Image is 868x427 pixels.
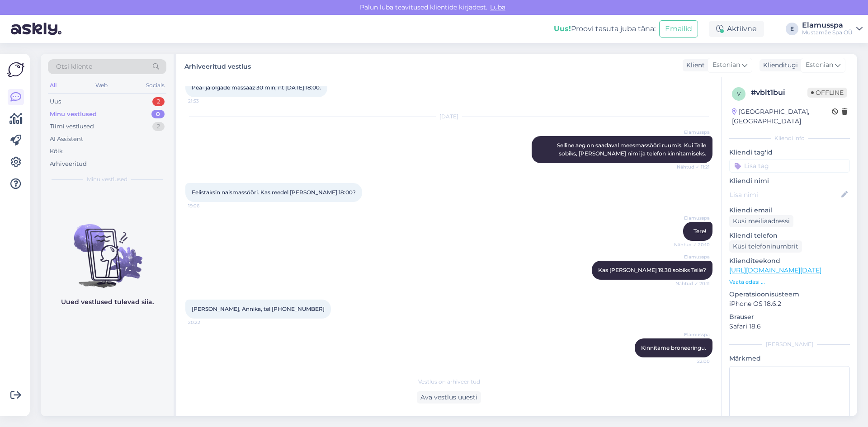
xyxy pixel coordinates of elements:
[729,322,850,331] p: Safari 18.6
[418,378,480,386] span: Vestlus on arhiveeritud
[554,23,656,34] div: Proovi tasuta juba täna:
[729,290,850,299] p: Operatsioonisüsteem
[729,240,802,253] div: Küsi telefoninumbrit
[676,358,710,365] span: 22:00
[417,391,481,404] div: Ava vestlus uuesti
[152,97,165,106] div: 2
[729,215,793,227] div: Küsi meiliaadressi
[676,129,710,136] span: Elamusspa
[729,340,850,348] div: [PERSON_NAME]
[557,142,708,157] span: Selline aeg on saadaval meesmassööri ruumis. Kui Teile sobiks, [PERSON_NAME] nimi ja telefon kinn...
[709,21,764,37] div: Aktiivne
[7,61,24,78] img: Askly Logo
[729,256,850,266] p: Klienditeekond
[729,134,850,142] div: Kliendi info
[729,159,850,173] input: Lisa tag
[676,331,710,338] span: Elamusspa
[675,280,710,287] span: Nähtud ✓ 20:11
[554,24,571,33] b: Uus!
[192,305,325,312] span: [PERSON_NAME], Annika, tel [PHONE_NUMBER]
[802,22,853,29] div: Elamusspa
[50,97,61,106] div: Uus
[676,253,710,260] span: Elamusspa
[151,110,165,119] div: 0
[737,90,741,97] span: v
[683,61,705,70] div: Klient
[674,241,710,248] span: Nähtud ✓ 20:10
[786,23,798,35] div: E
[192,84,321,91] span: Pea- ja õlgade massaaž 30 min, nt [DATE] 18:00.
[693,228,706,235] span: Tere!
[87,175,127,183] span: Minu vestlused
[729,278,850,286] p: Vaata edasi ...
[730,190,840,200] input: Lisa nimi
[184,59,251,71] label: Arhiveeritud vestlus
[729,266,821,274] a: [URL][DOMAIN_NAME][DATE]
[806,60,833,70] span: Estonian
[802,22,863,36] a: ElamusspaMustamäe Spa OÜ
[676,164,710,170] span: Nähtud ✓ 11:21
[188,98,222,104] span: 21:53
[729,176,850,186] p: Kliendi nimi
[729,312,850,322] p: Brauser
[712,60,740,70] span: Estonian
[50,160,87,169] div: Arhiveeritud
[50,110,97,119] div: Minu vestlused
[50,122,94,131] div: Tiimi vestlused
[729,231,850,240] p: Kliendi telefon
[41,208,174,289] img: No chats
[192,189,356,196] span: Eelistaksin naismassööri. Kas reedel [PERSON_NAME] 18:00?
[802,29,853,36] div: Mustamäe Spa OÜ
[56,62,92,71] span: Otsi kliente
[598,267,706,273] span: Kas [PERSON_NAME] 19.30 sobiks Teile?
[732,107,832,126] div: [GEOGRAPHIC_DATA], [GEOGRAPHIC_DATA]
[188,319,222,326] span: 20:22
[144,80,166,91] div: Socials
[185,113,712,121] div: [DATE]
[759,61,798,70] div: Klienditugi
[729,354,850,363] p: Märkmed
[641,344,706,351] span: Kinnitame broneeringu.
[94,80,109,91] div: Web
[659,20,698,38] button: Emailid
[487,3,508,11] span: Luba
[751,87,807,98] div: # vblt1bui
[188,202,222,209] span: 19:06
[807,88,847,98] span: Offline
[61,297,154,307] p: Uued vestlused tulevad siia.
[152,122,165,131] div: 2
[729,148,850,157] p: Kliendi tag'id
[729,299,850,309] p: iPhone OS 18.6.2
[676,215,710,221] span: Elamusspa
[50,135,83,144] div: AI Assistent
[729,206,850,215] p: Kliendi email
[48,80,58,91] div: All
[50,147,63,156] div: Kõik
